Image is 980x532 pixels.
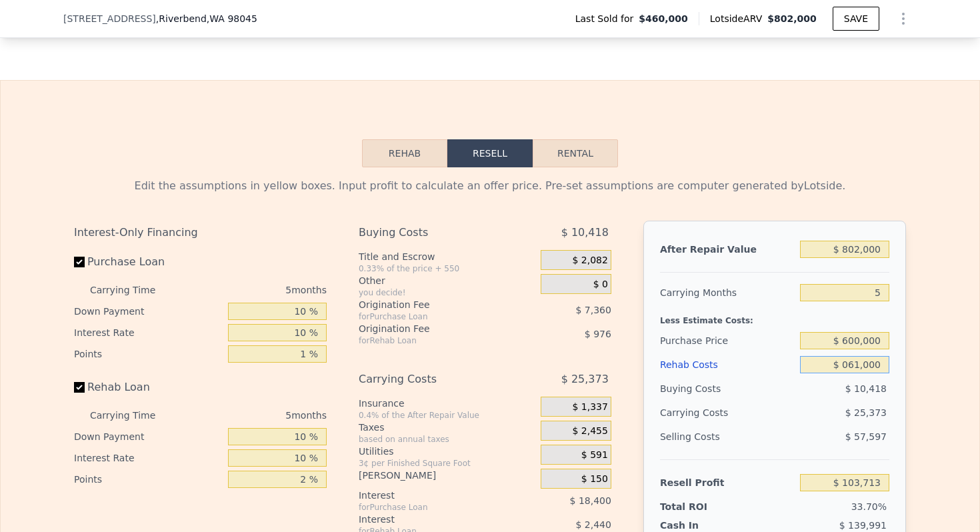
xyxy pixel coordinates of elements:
[74,375,223,399] label: Rehab Loan
[156,12,257,25] span: , Riverbend
[74,301,223,322] div: Down Payment
[533,139,618,167] button: Rental
[359,445,535,458] div: Utilities
[362,139,447,167] button: Rehab
[359,458,535,469] div: 3¢ per Finished Square Foot
[359,274,535,287] div: Other
[74,447,223,469] div: Interest Rate
[660,425,795,449] div: Selling Costs
[851,501,887,512] span: 33.70%
[593,279,608,291] span: $ 0
[182,279,327,301] div: 5 months
[359,263,535,274] div: 0.33% of the price + 550
[359,298,507,311] div: Origination Fee
[581,449,608,461] span: $ 591
[359,221,507,245] div: Buying Costs
[575,305,611,315] span: $ 7,360
[572,401,607,413] span: $ 1,337
[660,329,795,353] div: Purchase Price
[845,431,887,442] span: $ 57,597
[74,343,223,365] div: Points
[359,489,507,502] div: Interest
[660,401,743,425] div: Carrying Costs
[660,281,795,305] div: Carrying Months
[359,335,507,346] div: for Rehab Loan
[90,405,177,426] div: Carrying Time
[359,502,507,513] div: for Purchase Loan
[660,471,795,495] div: Resell Profit
[575,519,611,530] span: $ 2,440
[660,500,743,513] div: Total ROI
[74,257,85,267] input: Purchase Loan
[182,405,327,426] div: 5 months
[359,322,507,335] div: Origination Fee
[710,12,767,25] span: Lotside ARV
[833,7,879,31] button: SAVE
[74,469,223,490] div: Points
[660,377,795,401] div: Buying Costs
[660,305,889,329] div: Less Estimate Costs:
[660,353,795,377] div: Rehab Costs
[359,469,535,482] div: [PERSON_NAME]
[74,221,327,245] div: Interest-Only Financing
[639,12,688,25] span: $460,000
[359,434,535,445] div: based on annual taxes
[74,322,223,343] div: Interest Rate
[845,407,887,418] span: $ 25,373
[585,329,611,339] span: $ 976
[63,12,156,25] span: [STREET_ADDRESS]
[359,287,535,298] div: you decide!
[572,255,607,267] span: $ 2,082
[359,250,535,263] div: Title and Escrow
[572,425,607,437] span: $ 2,455
[74,382,85,393] input: Rehab Loan
[845,383,887,394] span: $ 10,418
[359,421,535,434] div: Taxes
[581,473,608,485] span: $ 150
[839,520,887,531] span: $ 139,991
[767,13,817,24] span: $802,000
[561,221,609,245] span: $ 10,418
[74,250,223,274] label: Purchase Loan
[660,237,795,261] div: After Repair Value
[575,12,639,25] span: Last Sold for
[359,397,535,410] div: Insurance
[74,426,223,447] div: Down Payment
[359,367,507,391] div: Carrying Costs
[207,13,257,24] span: , WA 98045
[561,367,609,391] span: $ 25,373
[359,410,535,421] div: 0.4% of the After Repair Value
[570,495,611,506] span: $ 18,400
[74,178,906,194] div: Edit the assumptions in yellow boxes. Input profit to calculate an offer price. Pre-set assumptio...
[660,519,743,532] div: Cash In
[447,139,533,167] button: Resell
[90,279,177,301] div: Carrying Time
[359,513,507,526] div: Interest
[359,311,507,322] div: for Purchase Loan
[890,5,917,32] button: Show Options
